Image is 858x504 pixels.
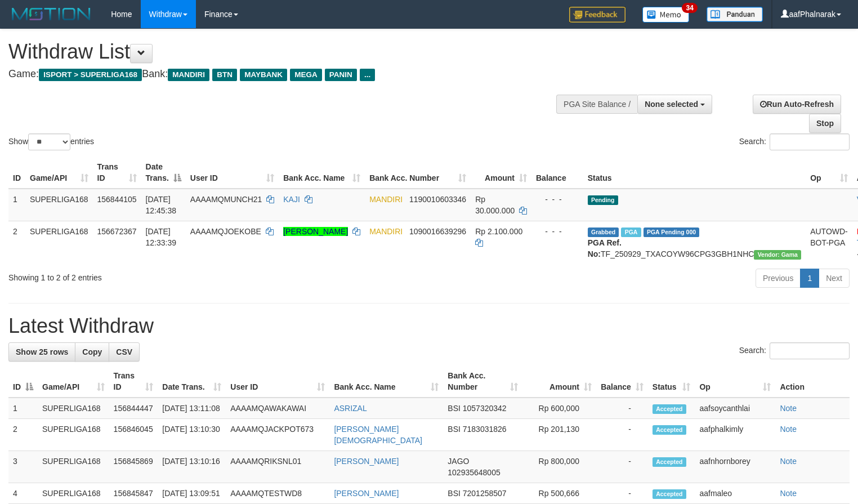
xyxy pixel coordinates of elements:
span: Copy 7183031826 to clipboard [463,425,507,434]
span: BTN [212,69,237,81]
th: Amount: activate to sort column ascending [522,365,596,398]
td: [DATE] 13:11:08 [158,398,226,419]
label: Search: [739,342,850,359]
td: SUPERLIGA168 [38,419,109,451]
span: MAYBANK [240,69,287,81]
span: [DATE] 12:45:38 [146,195,177,215]
span: Show 25 rows [16,347,68,356]
div: PGA Site Balance / [556,95,637,114]
a: KAJI [283,195,300,204]
span: MANDIRI [168,69,209,81]
span: AAAAMQMUNCH21 [190,195,262,204]
span: None selected [645,100,698,109]
button: None selected [637,95,712,114]
td: SUPERLIGA168 [38,398,109,419]
span: CSV [116,347,132,356]
span: [DATE] 12:33:39 [146,227,177,247]
h4: Game: Bank: [8,69,561,80]
label: Show entries [8,133,94,150]
td: Rp 201,130 [522,419,596,451]
th: Status [583,157,806,189]
td: AAAAMQJACKPOT673 [226,419,329,451]
td: 156845847 [109,483,158,504]
a: Note [780,404,797,413]
a: CSV [109,342,140,362]
td: AAAAMQRIKSNL01 [226,451,329,483]
th: User ID: activate to sort column ascending [186,157,279,189]
a: Show 25 rows [8,342,75,362]
span: MANDIRI [369,227,403,236]
span: ... [360,69,375,81]
th: Amount: activate to sort column ascending [471,157,531,189]
th: Game/API: activate to sort column ascending [38,365,109,398]
td: 156844447 [109,398,158,419]
a: ASRIZAL [334,404,367,413]
td: 3 [8,451,38,483]
span: Rp 30.000.000 [475,195,515,215]
span: ISPORT > SUPERLIGA168 [39,69,142,81]
input: Search: [770,342,850,359]
th: Bank Acc. Number: activate to sort column ascending [365,157,471,189]
img: Feedback.jpg [569,7,625,23]
span: MANDIRI [369,195,403,204]
span: AAAAMQJOEKOBE [190,227,261,236]
td: - [596,419,648,451]
th: ID [8,157,25,189]
td: aafmaleo [695,483,775,504]
span: BSI [448,425,461,434]
span: Copy 1057320342 to clipboard [463,404,507,413]
td: - [596,483,648,504]
td: AAAAMQTESTWD8 [226,483,329,504]
td: TF_250929_TXACOYW96CPG3GBH1NHC [583,221,806,264]
a: 1 [800,269,819,288]
th: User ID: activate to sort column ascending [226,365,329,398]
h1: Latest Withdraw [8,315,850,337]
span: Grabbed [588,228,619,237]
h1: Withdraw List [8,41,561,63]
div: - - - [536,194,579,205]
span: Copy 7201258507 to clipboard [463,489,507,498]
td: - [596,398,648,419]
td: SUPERLIGA168 [38,451,109,483]
span: JAGO [448,457,469,466]
th: Bank Acc. Name: activate to sort column ascending [279,157,365,189]
a: Copy [75,342,109,362]
span: PGA Pending [643,228,700,237]
td: SUPERLIGA168 [38,483,109,504]
td: 1 [8,189,25,221]
td: aafsoycanthlai [695,398,775,419]
th: ID: activate to sort column descending [8,365,38,398]
select: Showentries [28,133,70,150]
a: Previous [756,269,801,288]
th: Trans ID: activate to sort column ascending [109,365,158,398]
span: BSI [448,404,461,413]
td: 156845869 [109,451,158,483]
span: MEGA [290,69,322,81]
img: Button%20Memo.svg [642,7,690,23]
a: [PERSON_NAME] [334,457,399,466]
td: [DATE] 13:10:30 [158,419,226,451]
a: Stop [809,114,841,133]
th: Op: activate to sort column ascending [806,157,852,189]
div: Showing 1 to 2 of 2 entries [8,267,349,283]
th: Action [775,365,850,398]
td: 2 [8,221,25,264]
span: PANIN [325,69,357,81]
a: [PERSON_NAME] [334,489,399,498]
td: AUTOWD-BOT-PGA [806,221,852,264]
span: Vendor URL: https://trx31.1velocity.biz [754,250,801,260]
span: Rp 2.100.000 [475,227,522,236]
th: Bank Acc. Number: activate to sort column ascending [443,365,522,398]
span: Copy 1090016639296 to clipboard [409,227,466,236]
a: Note [780,425,797,434]
img: panduan.png [707,7,763,22]
td: SUPERLIGA168 [25,221,93,264]
input: Search: [770,133,850,150]
th: Balance [531,157,583,189]
span: Accepted [653,425,686,435]
span: Accepted [653,457,686,467]
th: Game/API: activate to sort column ascending [25,157,93,189]
td: 1 [8,398,38,419]
span: Accepted [653,489,686,499]
td: aafphalkimly [695,419,775,451]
